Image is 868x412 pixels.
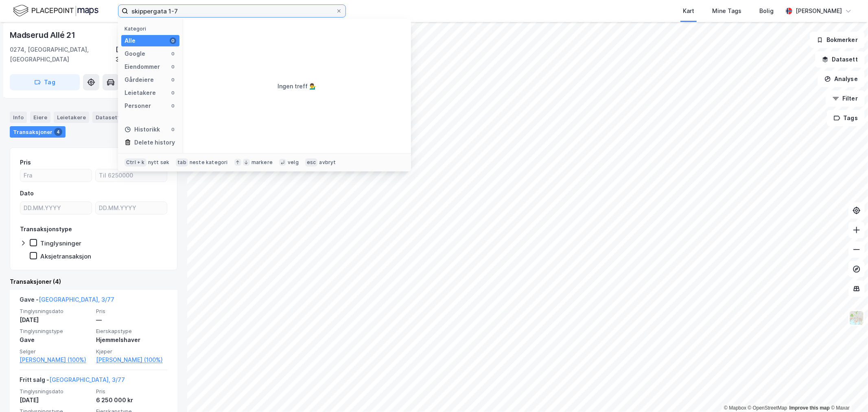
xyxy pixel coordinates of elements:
a: [GEOGRAPHIC_DATA], 3/77 [39,296,114,303]
iframe: Chat Widget [827,373,868,412]
div: neste kategori [190,159,228,166]
button: Filter [826,90,865,107]
input: DD.MM.YYYY [96,202,167,214]
div: Eiere [30,112,50,123]
div: Transaksjoner (4) [10,277,177,287]
div: Dato [20,188,34,198]
div: — [96,315,168,325]
div: Mine Tags [712,6,741,16]
div: Gårdeiere [125,75,154,85]
a: OpenStreetMap [748,405,787,411]
div: velg [288,159,299,166]
div: 4 [54,128,62,136]
div: Fritt salg - [20,375,125,388]
div: [GEOGRAPHIC_DATA], 3/77 [116,45,177,64]
button: Datasett [815,51,865,68]
div: Historikk [125,125,160,134]
div: 0 [170,103,176,109]
div: Datasett [92,112,123,123]
input: Fra [20,169,92,182]
img: Z [849,310,864,326]
div: Hjemmelshaver [96,335,168,345]
button: Tags [827,110,865,126]
div: Delete history [134,138,175,147]
div: esc [305,158,318,167]
a: [PERSON_NAME] (100%) [20,355,91,365]
div: Bolig [759,6,774,16]
div: Gave [20,335,91,345]
div: tab [176,158,188,167]
div: markere [251,159,273,166]
div: Ctrl + k [125,158,146,167]
button: Bokmerker [810,32,865,48]
div: 0 [170,77,176,83]
div: avbryt [319,159,336,166]
div: Tinglysninger [40,239,81,247]
div: 0 [170,37,176,44]
div: nytt søk [148,159,170,166]
div: Leietakere [125,88,156,98]
div: 0 [170,126,176,133]
div: Info [10,112,27,123]
div: 0 [170,90,176,96]
input: DD.MM.YYYY [20,202,92,214]
div: Leietakere [54,112,89,123]
div: Eiendommer [125,62,160,72]
img: logo.f888ab2527a4732fd821a326f86c7f29.svg [13,4,98,18]
div: Transaksjonstype [20,224,72,234]
div: [DATE] [20,315,91,325]
div: Transaksjoner [10,126,66,138]
div: 0 [170,64,176,70]
a: Mapbox [724,405,746,411]
span: Tinglysningsdato [20,388,91,395]
div: [PERSON_NAME] [796,6,842,16]
a: Improve this map [789,405,830,411]
div: 0274, [GEOGRAPHIC_DATA], [GEOGRAPHIC_DATA] [10,45,116,64]
div: Alle [125,36,136,46]
div: Madserud Allé 21 [10,28,77,42]
a: [GEOGRAPHIC_DATA], 3/77 [49,376,125,383]
div: Aksjetransaksjon [40,252,91,260]
input: Søk på adresse, matrikkel, gårdeiere, leietakere eller personer [128,5,336,17]
span: Kjøper [96,348,168,355]
span: Pris [96,388,168,395]
div: Google [125,49,145,59]
div: 6 250 000 kr [96,395,168,405]
span: Tinglysningstype [20,328,91,335]
span: Pris [96,308,168,315]
div: Pris [20,158,31,167]
span: Selger [20,348,91,355]
div: 0 [170,50,176,57]
div: Kategori [125,26,179,32]
button: Analyse [818,71,865,87]
button: Tag [10,74,80,90]
div: Ingen treff 💁‍♂️ [278,81,317,91]
input: Til 6250000 [96,169,167,182]
a: [PERSON_NAME] (100%) [96,355,168,365]
span: Eierskapstype [96,328,168,335]
div: Gave - [20,295,114,308]
div: Kart [683,6,694,16]
div: [DATE] [20,395,91,405]
div: Personer [125,101,151,111]
span: Tinglysningsdato [20,308,91,315]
